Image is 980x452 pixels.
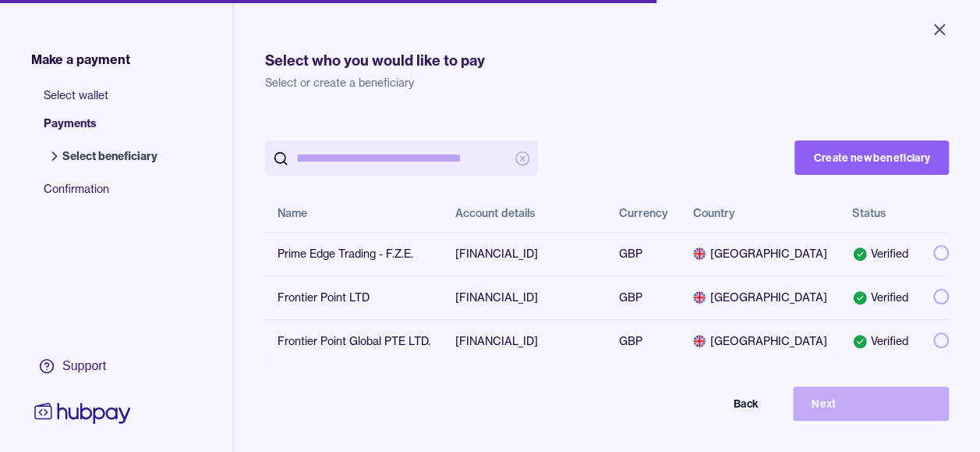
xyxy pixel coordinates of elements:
[265,194,443,232] th: Name
[62,358,106,375] div: Support
[607,232,681,276] td: GBP
[44,87,173,116] span: Select wallet
[44,116,173,144] span: Payments
[443,276,607,319] td: [FINANCIAL_ID]
[278,290,430,305] div: Frontier Point LTD
[852,290,908,305] div: Verified
[62,148,157,164] span: Select beneficiary
[443,232,607,276] td: [FINANCIAL_ID]
[44,181,173,209] span: Confirmation
[278,246,430,262] div: Prime Edge Trading - F.Z.E.
[31,50,130,69] span: Make a payment
[607,194,681,232] th: Currency
[621,386,777,421] button: Back
[852,333,908,349] div: Verified
[278,333,430,349] div: Frontier Point Global PTE LTD.
[911,12,968,47] button: Close
[840,194,921,232] th: Status
[296,141,507,176] input: search
[265,50,949,72] h1: Select who you would like to pay
[607,276,681,319] td: GBP
[794,141,949,175] button: Create new beneficiary
[693,290,827,305] span: [GEOGRAPHIC_DATA]
[693,333,827,349] span: [GEOGRAPHIC_DATA]
[31,350,134,383] a: Support
[693,246,827,262] span: [GEOGRAPHIC_DATA]
[265,75,949,91] p: Select or create a beneficiary
[443,194,607,232] th: Account details
[681,194,840,232] th: Country
[443,319,607,363] td: [FINANCIAL_ID]
[607,319,681,363] td: GBP
[852,246,908,262] div: Verified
